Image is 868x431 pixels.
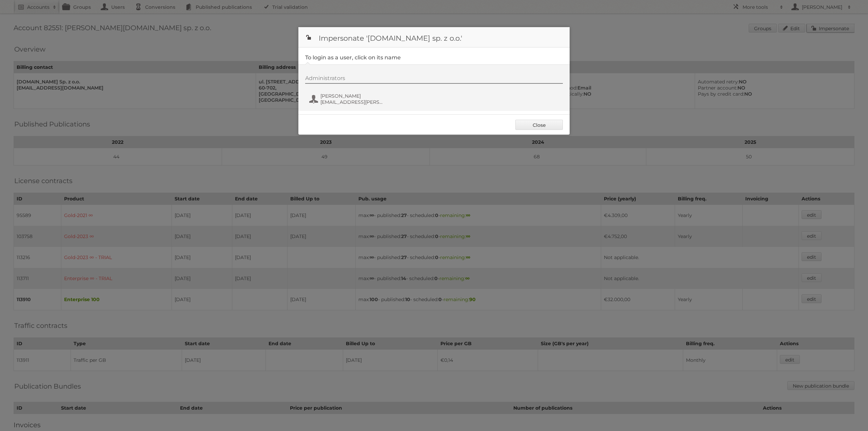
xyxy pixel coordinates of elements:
span: [EMAIL_ADDRESS][PERSON_NAME][DOMAIN_NAME] [320,99,386,105]
div: Administrators [305,75,563,84]
span: [PERSON_NAME] [320,93,386,99]
a: Close [515,120,563,130]
button: [PERSON_NAME] [EMAIL_ADDRESS][PERSON_NAME][DOMAIN_NAME] [309,92,388,106]
h1: Impersonate '[DOMAIN_NAME] sp. z o.o.' [298,27,570,47]
legend: To login as a user, click on its name [305,54,401,61]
